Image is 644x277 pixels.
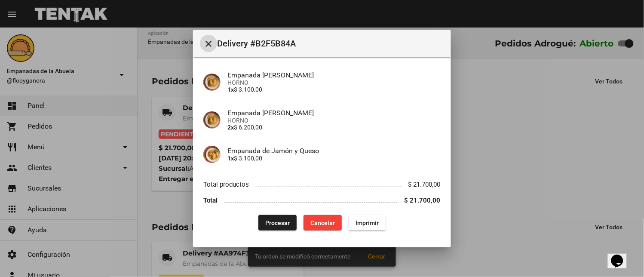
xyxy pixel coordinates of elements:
[265,219,290,226] span: Procesar
[349,215,386,231] button: Imprimir
[608,243,635,268] iframe: chat widget
[203,111,221,129] img: f753fea7-0f09-41b3-9a9e-ddb84fc3b359.jpg
[227,79,441,86] span: HORNO
[227,124,441,131] p: $ 6.200,00
[227,86,441,93] p: $ 3.100,00
[203,177,441,193] li: Total productos $ 21.700,00
[227,109,441,117] h4: Empanada [PERSON_NAME]
[217,37,444,50] span: Delivery #B2F5B84A
[203,146,221,163] img: 72c15bfb-ac41-4ae4-a4f2-82349035ab42.jpg
[200,35,217,52] button: Cerrar
[227,155,441,162] p: $ 3.100,00
[304,215,342,231] button: Cancelar
[227,155,234,162] b: 1x
[227,71,441,79] h4: Empanada [PERSON_NAME]
[227,86,234,93] b: 1x
[356,219,379,226] span: Imprimir
[310,219,335,226] span: Cancelar
[203,74,221,91] img: f753fea7-0f09-41b3-9a9e-ddb84fc3b359.jpg
[227,117,441,124] span: HORNO
[227,147,441,155] h4: Empanada de Jamón y Queso
[203,39,214,49] mat-icon: Cerrar
[203,192,441,208] li: Total $ 21.700,00
[258,215,297,231] button: Procesar
[227,124,234,131] b: 2x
